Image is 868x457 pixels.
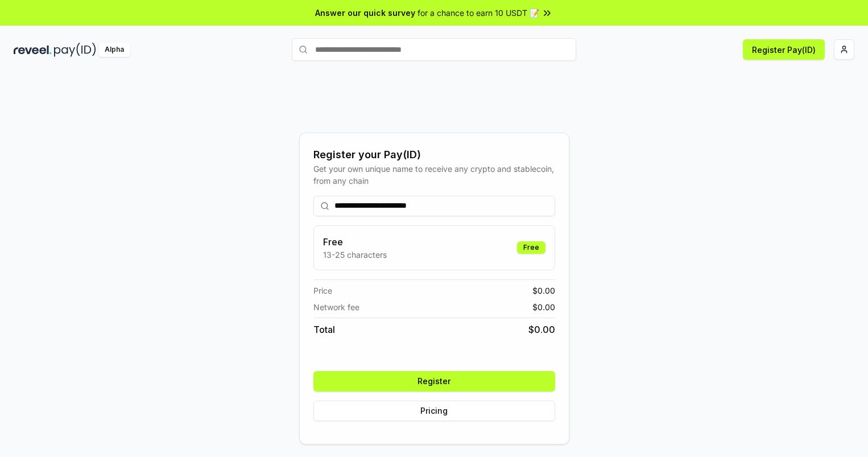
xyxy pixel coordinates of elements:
[532,301,555,313] span: $ 0.00
[54,43,96,57] img: pay_id
[743,39,825,60] button: Register Pay(ID)
[313,401,555,421] button: Pricing
[418,7,539,19] span: for a chance to earn 10 USDT 📝
[14,43,52,57] img: reveel_dark
[532,285,555,297] span: $ 0.00
[98,43,130,57] div: Alpha
[313,323,335,336] span: Total
[313,285,332,297] span: Price
[517,241,545,254] div: Free
[313,147,555,163] div: Register your Pay(ID)
[315,7,415,19] span: Answer our quick survey
[313,163,555,187] div: Get your own unique name to receive any crypto and stablecoin, from any chain
[528,323,555,336] span: $ 0.00
[323,249,387,261] p: 13-25 characters
[323,235,387,249] h3: Free
[313,371,555,392] button: Register
[313,301,359,313] span: Network fee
